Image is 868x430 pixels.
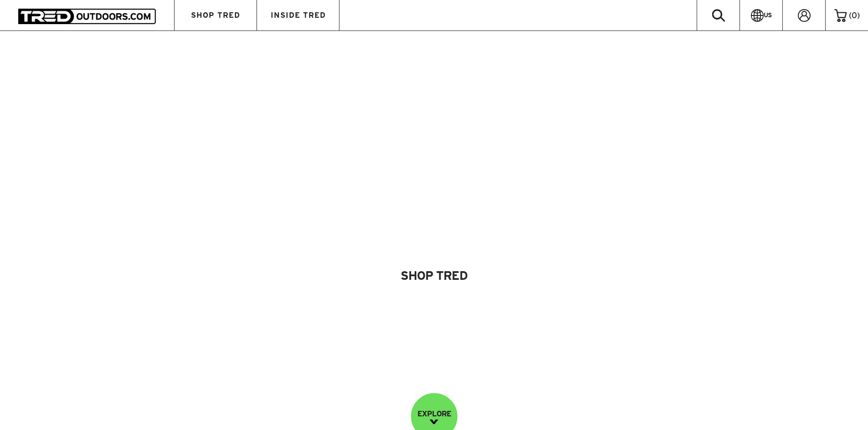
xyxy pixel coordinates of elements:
span: SHOP TRED [191,11,240,19]
span: ( ) [849,11,860,20]
img: cart-icon [834,9,847,22]
span: INSIDE TRED [271,11,326,19]
span: 0 [852,11,857,20]
img: down-image [430,420,438,424]
img: banner-title [184,193,685,222]
img: TRED Outdoors America [18,9,156,24]
a: Shop Tred [369,258,499,293]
